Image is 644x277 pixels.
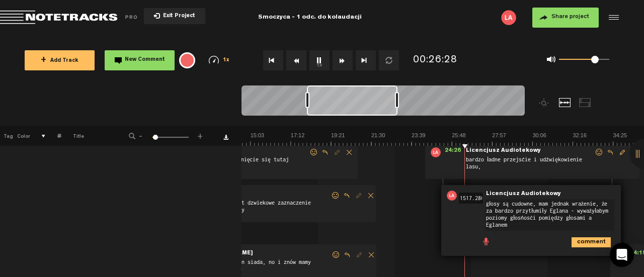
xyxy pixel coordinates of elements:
[309,50,330,70] button: 1x
[263,50,283,70] button: Go to beginning
[447,191,457,201] img: letters
[572,237,580,245] span: comment
[333,50,353,70] button: Fast Forward
[465,147,542,154] span: Licencjusz Audiotekowy
[379,50,399,70] button: Loop
[15,126,30,146] th: Color
[105,50,175,70] button: New Comment
[365,192,377,199] span: Delete comment
[628,149,640,156] span: Delete comment
[286,50,306,70] button: Rewind
[331,149,343,156] span: Edit comment
[341,192,353,199] span: Reply to comment
[125,57,165,63] span: New Comment
[532,8,599,28] button: Share project
[365,251,377,258] span: Delete comment
[604,149,616,156] span: Reply to comment
[209,56,219,64] img: speedometer.svg
[610,243,634,267] div: Open Intercom Messenger
[61,126,115,146] th: Title
[202,258,331,274] span: trochę ta scen siada, no i znów mamy kominek w tle
[319,149,331,156] span: Reply to comment
[485,191,562,198] span: Licencjusz Audiotekowy
[341,251,353,258] span: Reply to comment
[343,149,355,156] span: Delete comment
[199,56,239,64] div: 1x
[413,53,457,68] div: 00:26:28
[465,155,594,174] span: bardzo ładne przejście i udźwiękowienie lasu,
[258,5,362,30] div: Smoczyca - 1 odc. do kolaudacji
[551,14,589,20] span: Share project
[196,132,204,138] span: +
[353,251,365,258] span: Edit comment
[616,149,628,156] span: Edit comment
[223,135,228,140] a: Download comments
[41,56,46,64] span: +
[207,5,414,30] div: Smoczyca - 1 odc. do kolaudacji
[431,147,441,157] img: letters
[41,58,78,64] span: Add Track
[201,199,331,218] span: potrzebne jest dzwiekowe zaznaczenie kolejnej sceny
[223,58,230,63] span: 1x
[180,155,309,174] span: jakieś dziwne skrzypnięcie się tutaj wdarło
[441,147,465,157] span: 24:26
[501,10,516,25] img: letters
[356,50,376,70] button: Go to end
[144,8,205,24] button: Exit Project
[353,192,365,199] span: Edit comment
[46,126,61,146] th: #
[25,50,95,70] button: +Add Track
[137,132,145,138] span: -
[160,14,195,19] span: Exit Project
[572,237,611,247] i: comment
[179,52,195,68] div: {{ tooltip_message }}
